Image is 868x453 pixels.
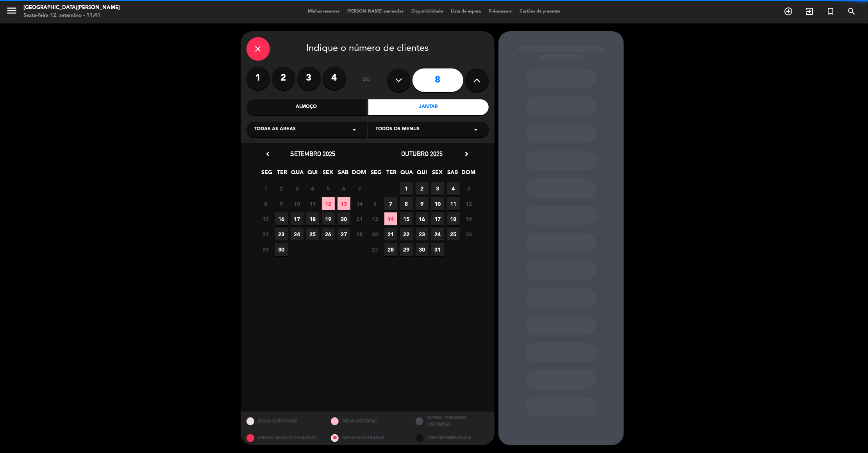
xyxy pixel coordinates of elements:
[275,228,288,241] span: 23
[254,126,296,133] span: Todas as áreas
[408,9,447,14] span: Disponibilidade
[431,197,444,210] span: 10
[410,431,495,445] div: SEM DISPONIBILIDADE
[400,212,413,225] span: 15
[322,212,335,225] span: 19
[400,197,413,210] span: 8
[352,168,365,181] span: DOM
[431,243,444,256] span: 31
[400,243,413,256] span: 29
[264,150,272,158] i: chevron_left
[322,197,335,210] span: 12
[261,168,273,181] span: SEG
[246,99,367,115] div: Almoço
[275,182,288,195] span: 2
[447,197,460,210] span: 11
[306,212,319,225] span: 18
[516,9,564,14] span: Cartões de presente
[353,182,366,195] span: 7
[272,67,295,90] label: 2
[416,168,429,181] span: QUI
[353,197,366,210] span: 14
[370,168,383,181] span: SEG
[291,228,304,241] span: 24
[446,168,459,181] span: SAB
[353,212,366,225] span: 21
[344,9,408,14] span: [PERSON_NAME] semeadas
[463,182,475,195] span: 5
[400,228,413,241] span: 22
[410,412,495,431] div: OUTROS TAMANHOS DISPONÍVEIS
[325,412,410,431] div: MESAS RESTRITAS
[447,182,460,195] span: 4
[431,228,444,241] span: 24
[338,197,350,210] span: 13
[463,197,475,210] span: 12
[322,228,335,241] span: 26
[275,212,288,225] span: 16
[369,228,382,241] span: 20
[23,12,120,20] div: Sexta-feira 12. setembro - 11:41
[402,150,443,158] span: outubro 2025
[246,67,270,90] label: 1
[353,228,366,241] span: 28
[241,431,325,445] div: APENAS MESAS BLOQUEADAS
[337,168,350,181] span: SAB
[826,7,835,16] i: turned_in_not
[321,168,334,181] span: SEX
[784,7,793,16] i: add_circle_outline
[369,243,382,256] span: 27
[276,168,289,181] span: TER
[384,197,397,210] span: 7
[291,182,304,195] span: 3
[323,67,346,90] label: 4
[463,150,471,158] i: chevron_right
[291,197,304,210] span: 10
[275,243,288,256] span: 30
[431,168,444,181] span: SEX
[259,212,272,225] span: 15
[384,212,397,225] span: 14
[6,5,18,16] i: menu
[306,197,319,210] span: 11
[431,182,444,195] span: 3
[376,126,420,133] span: Todos os menus
[847,7,856,16] i: search
[368,99,489,115] div: Jantar
[325,431,410,445] div: MESAS BLOQUEADAS
[291,168,304,181] span: QUA
[322,182,335,195] span: 5
[259,228,272,241] span: 22
[23,4,120,12] div: [GEOGRAPHIC_DATA][PERSON_NAME]
[306,168,319,181] span: QUI
[416,243,429,256] span: 30
[304,9,344,14] span: Minhas reservas
[241,412,325,431] div: MESAS DISPONÍVEIS
[306,228,319,241] span: 25
[350,125,359,134] i: arrow_drop_down
[805,7,814,16] i: exit_to_app
[306,182,319,195] span: 4
[275,197,288,210] span: 9
[369,197,382,210] span: 6
[291,212,304,225] span: 17
[416,197,429,210] span: 9
[338,228,350,241] span: 27
[254,44,263,54] i: close
[384,228,397,241] span: 21
[354,67,379,94] div: ou
[338,182,350,195] span: 6
[447,9,485,14] span: Lista de espera
[338,212,350,225] span: 20
[485,9,516,14] span: Pré-acessos
[369,212,382,225] span: 13
[447,228,460,241] span: 25
[400,168,413,181] span: QUA
[246,37,489,61] div: Indique o número de clientes
[385,168,398,181] span: TER
[472,125,481,134] i: arrow_drop_down
[259,182,272,195] span: 1
[384,243,397,256] span: 28
[463,212,475,225] span: 19
[290,150,335,158] span: setembro 2025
